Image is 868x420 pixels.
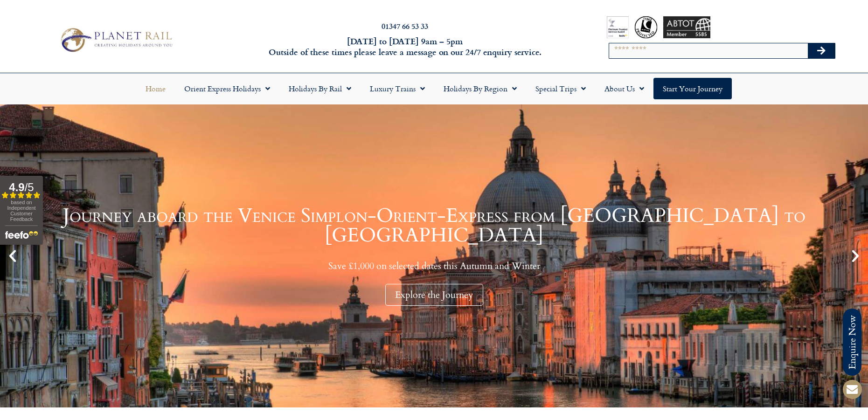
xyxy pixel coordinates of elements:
[136,78,175,99] a: Home
[808,43,835,58] button: Search
[56,25,175,55] img: Planet Rail Train Holidays Logo
[23,206,845,245] h1: Journey aboard the Venice Simplon-Orient-Express from [GEOGRAPHIC_DATA] to [GEOGRAPHIC_DATA]
[434,78,526,99] a: Holidays by Region
[23,260,845,272] p: Save £1,000 on selected dates this Autumn and Winter
[5,78,863,99] nav: Menu
[361,78,434,99] a: Luxury Trains
[847,248,863,264] div: Next slide
[526,78,595,99] a: Special Trips
[279,78,361,99] a: Holidays by Rail
[382,21,428,31] a: 01347 66 53 33
[595,78,653,99] a: About Us
[234,36,576,58] h6: [DATE] to [DATE] 9am – 5pm Outside of these times please leave a message on our 24/7 enquiry serv...
[385,284,483,306] div: Explore the Journey
[653,78,732,99] a: Start your Journey
[175,78,279,99] a: Orient Express Holidays
[5,248,21,264] div: Previous slide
